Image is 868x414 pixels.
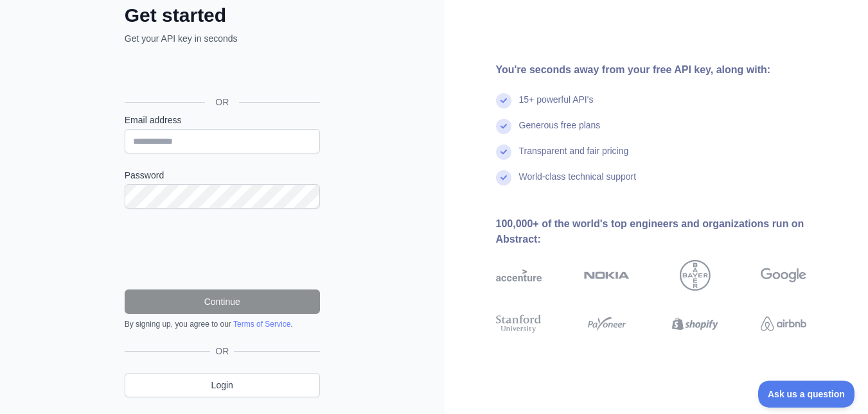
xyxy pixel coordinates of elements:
div: Generous free plans [519,119,601,144]
div: 100,000+ of the world's top engineers and organizations run on Abstract: [496,216,848,247]
iframe: Toggle Customer Support [758,381,855,408]
div: You're seconds away from your free API key, along with: [496,62,848,78]
img: nokia [584,260,630,291]
img: check mark [496,119,511,134]
iframe: Tombol Login dengan Google [118,59,324,87]
label: Email address [125,114,320,126]
img: check mark [496,170,511,185]
div: By signing up, you agree to our . [125,319,320,329]
img: accenture [496,260,542,291]
div: Transparent and fair pricing [519,144,629,170]
a: Terms of Service [233,320,290,329]
img: stanford university [496,313,542,336]
h2: Get started [125,4,320,27]
span: OR [210,345,234,358]
label: Password [125,169,320,182]
div: 15+ powerful API's [519,93,594,119]
img: airbnb [761,313,806,336]
img: check mark [496,144,511,160]
img: shopify [672,313,718,336]
span: OR [205,96,239,108]
img: check mark [496,93,511,108]
iframe: reCAPTCHA [125,224,320,274]
img: payoneer [584,313,630,336]
p: Get your API key in seconds [125,32,320,45]
img: google [761,260,806,291]
div: World-class technical support [519,170,637,196]
button: Continue [125,289,320,314]
img: bayer [680,260,711,291]
a: Login [125,373,320,397]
